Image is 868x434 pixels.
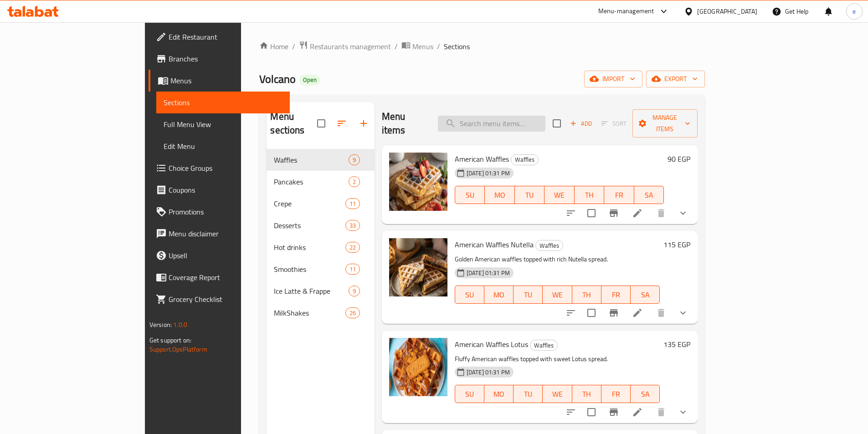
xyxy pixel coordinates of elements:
span: Edit Restaurant [169,31,282,42]
div: Desserts33 [267,214,374,236]
span: Pancakes [274,176,348,187]
span: Get support on: [149,334,191,346]
span: Upsell [169,250,282,261]
button: sort-choices [560,401,582,423]
span: Crepe [274,198,345,209]
img: American Waffles Nutella [389,238,447,296]
h6: 115 EGP [663,238,690,251]
div: items [349,176,360,187]
button: show more [672,302,694,324]
button: TH [572,385,601,403]
button: SU [455,186,485,204]
button: SA [631,385,660,403]
span: SA [634,388,656,401]
span: 11 [346,199,360,208]
span: Select all sections [312,114,331,133]
span: Version: [149,319,172,331]
span: WE [548,189,570,202]
a: Branches [149,48,290,70]
span: 1.0.0 [173,319,187,331]
span: e [853,6,856,16]
span: Add [569,118,593,129]
button: MO [484,385,514,403]
span: Coverage Report [169,272,282,283]
div: Ice Latte & Frappe9 [267,280,374,302]
span: MO [488,288,510,301]
div: items [345,198,360,209]
span: SA [638,189,660,202]
div: Hot drinks22 [267,236,374,258]
button: sort-choices [560,302,582,324]
a: Promotions [149,201,290,223]
input: search [438,116,545,132]
div: Smoothies11 [267,258,374,280]
li: / [395,41,398,52]
span: Waffles [536,240,563,251]
span: MilkShakes [274,307,345,318]
a: Edit menu item [632,307,643,318]
button: TU [514,385,543,403]
span: Waffles [511,154,538,165]
button: WE [544,186,574,204]
span: SU [459,189,481,202]
div: Pancakes2 [267,171,374,193]
span: American Waffles Lotus [455,337,528,351]
span: Edit Menu [164,141,282,152]
span: Promotions [169,206,282,217]
span: Waffles [274,154,348,165]
a: Upsell [149,245,290,266]
button: Add section [353,112,375,134]
button: WE [543,286,572,304]
span: 11 [346,265,360,274]
button: show more [672,202,694,224]
li: / [437,41,440,52]
span: Menu disclaimer [169,228,282,239]
button: TU [514,286,543,304]
div: [GEOGRAPHIC_DATA] [697,6,757,16]
div: Open [299,75,320,86]
a: Edit Restaurant [149,26,290,48]
a: Menus [401,41,433,52]
span: FR [608,189,630,202]
nav: breadcrumb [259,41,705,52]
div: Waffles [511,154,539,165]
span: Grocery Checklist [169,294,282,305]
span: 9 [349,287,360,296]
span: American Waffles Nutella [455,238,534,251]
a: Edit Menu [156,135,290,157]
span: Menus [170,75,282,86]
span: [DATE] 01:31 PM [463,368,514,377]
p: Fluffy American waffles topped with sweet Lotus spread. [455,353,660,365]
span: TU [517,288,539,301]
span: Waffles [530,340,557,351]
li: / [292,41,295,52]
button: SA [631,286,660,304]
button: FR [601,385,631,403]
a: Choice Groups [149,157,290,179]
span: [DATE] 01:31 PM [463,269,514,277]
span: SU [459,288,481,301]
a: Support.OpsPlatform [149,343,207,355]
img: American Waffles Lotus [389,338,447,396]
span: Select to update [582,204,601,223]
a: Grocery Checklist [149,288,290,310]
button: FR [604,186,634,204]
nav: Menu sections [267,145,374,327]
span: American Waffles [455,152,509,166]
button: Add [566,117,596,131]
div: Hot drinks [274,242,345,253]
span: Select to update [582,303,601,322]
button: TH [575,186,604,204]
p: Golden American waffles topped with rich Nutella spread. [455,254,660,265]
button: show more [672,401,694,423]
div: Menu-management [598,6,654,17]
span: SU [459,388,481,401]
button: Branch-specific-item [603,202,625,224]
span: Desserts [274,220,345,231]
h2: Menu items [382,110,427,137]
div: Smoothies [274,264,345,275]
div: Ice Latte & Frappe [274,286,348,296]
